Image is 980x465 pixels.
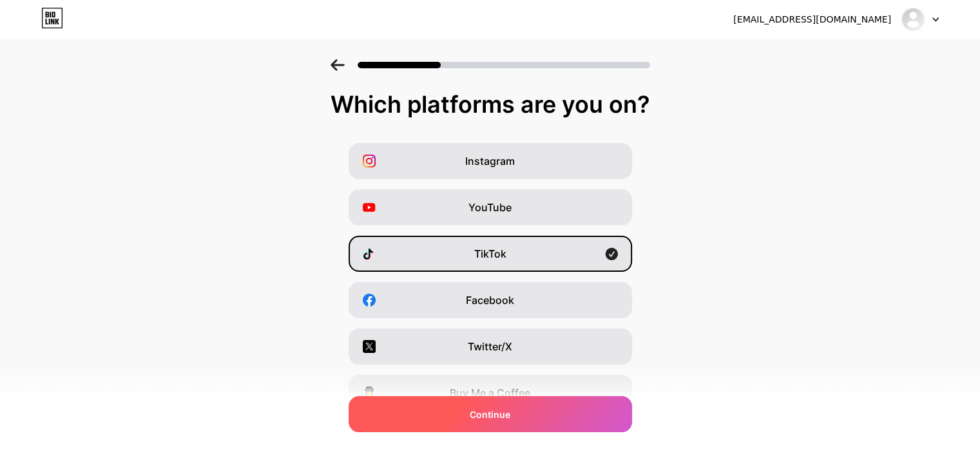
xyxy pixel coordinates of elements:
span: Snapchat [466,432,514,447]
span: Instagram [465,153,515,169]
span: YouTube [468,200,512,215]
div: [EMAIL_ADDRESS][DOMAIN_NAME] [733,13,891,26]
span: Twitter/X [468,339,512,354]
span: Facebook [466,292,514,308]
span: Buy Me a Coffee [450,385,530,401]
span: Continue [470,408,510,421]
span: TikTok [474,246,506,261]
img: Trọng Nghĩa Đinh [901,7,925,32]
div: Which platforms are you on? [13,91,967,117]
